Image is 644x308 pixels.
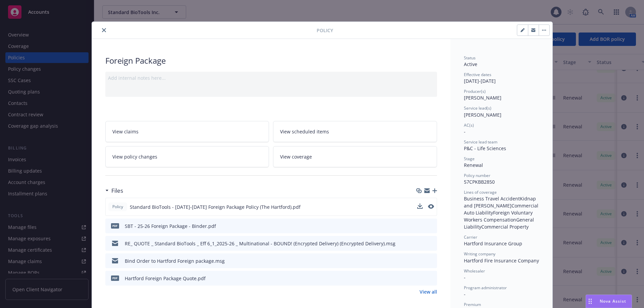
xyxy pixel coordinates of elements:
span: Nova Assist [600,298,626,304]
button: download file [417,203,423,209]
span: Policy [111,204,124,210]
a: View coverage [273,146,437,167]
span: Commercial Auto Liability [464,202,540,216]
span: pdf [111,223,119,228]
span: Renewal [464,162,483,168]
button: preview file [428,275,434,282]
button: download file [418,223,423,230]
div: Foreign Package [105,55,437,66]
a: View all [420,288,437,295]
span: Active [464,61,477,67]
span: Hartford Fire Insurance Company [464,257,539,264]
div: RE_ QUOTE _ Standard BioTools _ Eff 6_1_2025-26 _ Multinational - BOUND! (Encrypted Delivery) (En... [125,240,395,247]
div: Drag to move [586,295,594,308]
div: Bind Order to Hartford Foreign package.msg [125,257,225,264]
span: View policy changes [112,153,157,160]
span: [PERSON_NAME] [464,95,501,101]
span: Service lead(s) [464,105,491,111]
span: View scheduled items [280,128,329,135]
button: preview file [428,257,434,264]
span: Premium [464,302,481,307]
span: Lines of coverage [464,189,497,195]
span: View coverage [280,153,312,160]
div: Add internal notes here... [108,74,434,81]
button: download file [418,275,423,282]
button: Nova Assist [586,295,632,308]
span: Program administrator [464,285,507,291]
button: download file [417,203,423,210]
a: View policy changes [105,146,269,167]
div: Hartford Foreign Package Quote.pdf [125,275,206,282]
span: Hartford Insurance Group [464,240,522,247]
span: Standard BioTools - [DATE]-[DATE] Foreign Package Policy (The Hartford).pdf [130,203,301,210]
span: - [464,274,466,281]
span: - [464,128,466,135]
div: Files [105,186,123,195]
span: 57CPKBB2850 [464,179,495,185]
span: AC(s) [464,122,474,128]
div: SBT - 25-26 Foreign Package - Binder.pdf [125,223,216,230]
span: Business Travel Accident [464,195,520,202]
span: Service lead team [464,139,497,145]
h3: Files [111,186,123,195]
span: Foreign Voluntary Workers Compensation [464,209,534,223]
span: Stage [464,156,475,162]
span: [PERSON_NAME] [464,112,501,118]
span: Commercial Property [481,224,529,230]
button: preview file [428,203,434,210]
span: Producer(s) [464,88,486,94]
span: Carrier [464,234,477,240]
button: close [100,26,108,34]
span: Status [464,55,476,61]
span: - [464,291,466,297]
span: Policy number [464,173,490,178]
span: P&C - Life Sciences [464,145,506,151]
a: View claims [105,121,269,142]
span: View claims [112,128,139,135]
span: Writing company [464,251,495,257]
span: Wholesaler [464,268,485,274]
span: Effective dates [464,72,491,77]
div: [DATE] - [DATE] [464,72,539,84]
button: download file [418,257,423,264]
span: General Liability [464,217,535,230]
button: preview file [428,223,434,230]
span: pdf [111,275,119,281]
button: download file [418,240,423,247]
button: preview file [428,240,434,247]
span: Policy [317,27,333,34]
a: View scheduled items [273,121,437,142]
button: preview file [428,204,434,209]
span: Kidnap and [PERSON_NAME] [464,195,537,209]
